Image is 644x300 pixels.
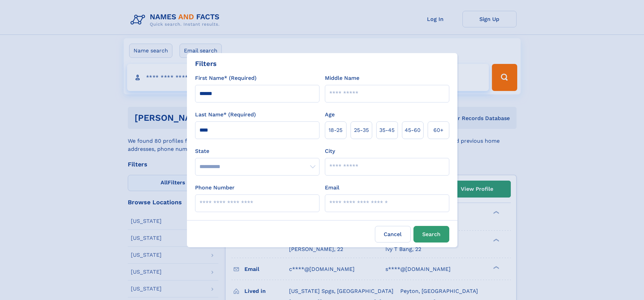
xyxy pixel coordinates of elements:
[405,126,421,134] span: 45‑60
[325,184,339,192] label: Email
[195,184,235,192] label: Phone Number
[195,111,256,119] label: Last Name* (Required)
[195,147,319,155] label: State
[375,226,411,243] label: Cancel
[325,74,359,82] label: Middle Name
[195,59,217,69] div: Filters
[379,126,395,134] span: 35‑45
[433,126,444,134] span: 60+
[195,74,257,82] label: First Name* (Required)
[325,111,335,119] label: Age
[413,226,449,243] button: Search
[325,147,335,155] label: City
[354,126,369,134] span: 25‑35
[329,126,342,134] span: 18‑25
